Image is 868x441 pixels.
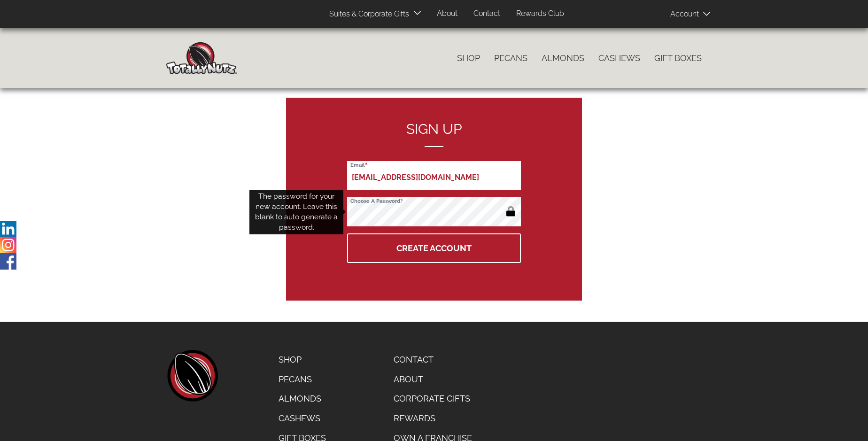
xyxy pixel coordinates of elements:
a: Shop [271,350,333,370]
a: Contact [466,5,507,23]
a: Contact [387,350,479,370]
a: Cashews [271,409,333,428]
a: Rewards Club [509,5,571,23]
a: Pecans [271,370,333,389]
button: Create Account [347,233,521,263]
a: About [387,370,479,389]
a: Pecans [487,48,535,68]
input: Email [347,161,521,190]
a: Corporate Gifts [387,389,479,409]
img: Home [166,42,237,74]
a: Cashews [591,48,647,68]
div: The password for your new account. Leave this blank to auto generate a password. [249,190,343,234]
a: Gift Boxes [647,48,709,68]
a: Rewards [387,409,479,428]
a: About [430,5,465,23]
a: Suites & Corporate Gifts [322,5,412,23]
a: Almonds [535,48,591,68]
a: Shop [450,48,487,68]
a: Almonds [271,389,333,409]
h2: Sign up [347,121,521,147]
a: home [166,350,218,402]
